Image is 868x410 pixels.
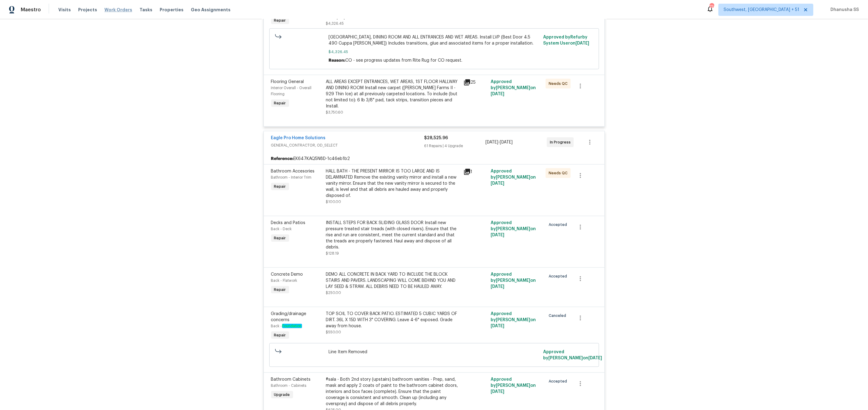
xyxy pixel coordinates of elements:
[282,324,302,328] em: Foundation
[491,169,536,186] span: Approved by [PERSON_NAME] on
[543,35,589,45] span: Approved by Refurby System User on
[326,200,341,204] span: $100.00
[271,377,311,382] span: Bathroom Cabinets
[543,350,602,360] span: Approved by [PERSON_NAME] on
[104,7,132,13] span: Work Orders
[491,233,504,237] span: [DATE]
[272,183,289,190] span: Repair
[550,139,573,145] span: In Progress
[78,7,97,13] span: Projects
[491,272,536,289] span: Approved by [PERSON_NAME] on
[271,279,297,282] span: Back - Flatwork
[549,81,570,87] span: Needs QC
[549,273,569,279] span: Accepted
[271,324,302,328] span: Back -
[271,169,315,173] span: Bathroom Accesories
[500,140,513,144] span: [DATE]
[549,222,569,228] span: Accepted
[272,235,289,241] span: Repair
[463,79,487,86] div: 25
[576,41,589,45] span: [DATE]
[326,330,341,334] span: $550.00
[271,312,307,322] span: Grading/drainage concerns
[326,271,460,290] div: DEMO ALL CONCRETE IN BACK YARD TO INCLUDE THE BLOCK STAIRS AND PAVERS. LANDSCAPING WILL COME BEHI...
[491,377,536,394] span: Approved by [PERSON_NAME] on
[485,139,513,145] span: -
[264,153,605,164] div: EK647KAQ5N8D-1c46eb1b2
[485,140,498,144] span: [DATE]
[58,7,71,13] span: Visits
[271,80,304,84] span: Flooring General
[271,221,306,225] span: Decks and Patios
[549,313,568,319] span: Canceled
[271,384,307,387] span: Bathroom - Cabinets
[326,291,341,295] span: $250.00
[272,17,289,24] span: Repair
[160,7,183,13] span: Properties
[271,156,294,162] b: Reference:
[21,7,41,13] span: Maestro
[424,136,448,140] span: $28,525.96
[271,272,303,277] span: Concrete Demo
[271,176,312,179] span: Bathroom - Interior Trim
[326,168,460,199] div: HALL BATH - THE PRESENT MIRROR IS TOO LARGE AND IS DELAMINATED Remove the existing vanity mirror ...
[329,49,539,55] span: $4,326.45
[491,285,504,289] span: [DATE]
[271,142,424,148] span: GENERAL_CONTRACTOR, OD_SELECT
[326,220,460,250] div: INSTALL STEPS FOR BACK SLIDING GLASS DOOR Install new pressure treated stair treads (with closed ...
[491,181,504,186] span: [DATE]
[549,378,569,384] span: Accepted
[491,312,536,328] span: Approved by [PERSON_NAME] on
[326,376,460,407] div: #sala - Both 2nd story (upstairs) bathroom vanities - Prep, sand, mask and apply 2 coats of paint...
[140,8,152,12] span: Tasks
[272,287,289,293] span: Repair
[326,311,460,329] div: TOP SOIL TO COVER BACK PATIO. ESTIMATED 5 CUBIC YARDS OF DIRT. 36L X 15D WITH 3" COVERING. Leave ...
[491,390,504,394] span: [DATE]
[491,92,504,96] span: [DATE]
[326,111,343,114] span: $3,750.60
[345,58,462,63] span: CO - see progress updates from Rite Rug for CO request.
[588,356,602,360] span: [DATE]
[191,7,231,13] span: Geo Assignments
[710,4,714,10] div: 726
[272,100,289,106] span: Repair
[326,79,460,109] div: ALL AREAS EXCEPT ENTRANCES, WET AREAS, 1ST FLOOR HALLWAY AND DINING ROOM Install new carpet ([PER...
[424,143,486,149] div: 61 Repairs | 4 Upgrade
[271,86,312,96] span: Interior Overall - Overall Flooring
[271,227,292,231] span: Back - Deck
[272,332,289,338] span: Repair
[828,7,859,13] span: Dhanusha SS
[463,168,487,176] div: 1
[724,7,799,13] span: Southwest, [GEOGRAPHIC_DATA] + 51
[329,349,539,355] span: Line Item Removed
[491,80,536,96] span: Approved by [PERSON_NAME] on
[329,34,539,46] span: [GEOGRAPHIC_DATA], DINING ROOM AND ALL ENTRANCES AND WET AREAS. Install LVP (Best Door 4.5 490 Cu...
[329,58,345,63] span: Reason:
[272,392,292,398] span: Upgrade
[271,136,326,140] a: Eagle Pro Home Solutions
[491,221,536,237] span: Approved by [PERSON_NAME] on
[326,252,339,255] span: $128.19
[491,324,504,328] span: [DATE]
[326,22,344,25] span: $4,326.45
[549,170,570,176] span: Needs QC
